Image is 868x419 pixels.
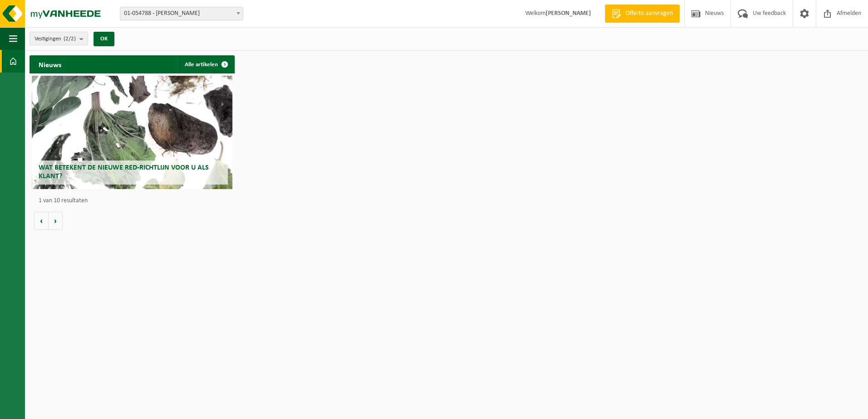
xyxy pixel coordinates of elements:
[623,9,675,18] span: Offerte aanvragen
[120,7,243,20] span: 01-054788 - DAVID JOHAN - BESELARE
[49,212,63,230] button: Volgende
[35,32,76,46] span: Vestigingen
[64,36,76,42] count: (2/2)
[546,10,591,17] strong: [PERSON_NAME]
[30,55,70,73] h2: Nieuws
[120,7,243,20] span: 01-054788 - DAVID JOHAN - BESELARE
[30,32,88,45] button: Vestigingen(2/2)
[39,198,230,204] p: 1 van 10 resultaten
[178,55,234,73] a: Alle artikelen
[34,212,49,230] button: Vorige
[39,164,209,180] span: Wat betekent de nieuwe RED-richtlijn voor u als klant?
[32,76,233,189] a: Wat betekent de nieuwe RED-richtlijn voor u als klant?
[94,32,114,46] button: OK
[605,5,680,23] a: Offerte aanvragen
